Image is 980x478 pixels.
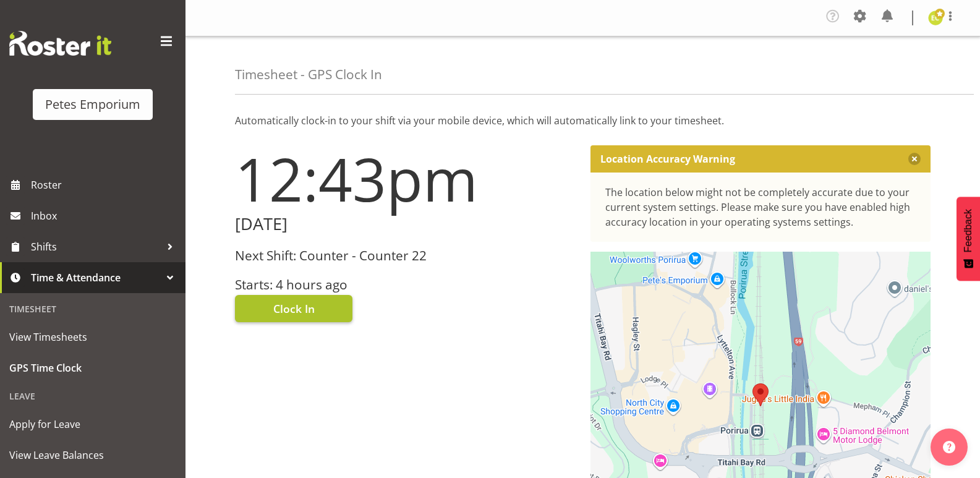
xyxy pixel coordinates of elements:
h4: Timesheet - GPS Clock In [235,67,382,82]
p: Automatically clock-in to your shift via your mobile device, which will automatically link to you... [235,113,931,128]
h1: 12:43pm [235,145,576,212]
img: help-xxl-2.png [943,441,955,453]
h3: Starts: 4 hours ago [235,278,576,292]
span: Apply for Leave [9,415,176,433]
img: emma-croft7499.jpg [928,11,943,25]
span: Time & Attendance [31,268,161,287]
a: GPS Time Clock [3,352,182,383]
span: Shifts [31,237,161,256]
span: View Leave Balances [9,446,176,464]
h3: Next Shift: Counter - Counter 22 [235,249,576,263]
span: Clock In [273,301,315,317]
div: Timesheet [3,296,182,322]
button: Close message [908,153,921,165]
div: The location below might not be completely accurate due to your current system settings. Please m... [605,185,916,229]
span: Roster [31,176,179,194]
img: Rosterit website logo [9,31,111,56]
a: View Timesheets [3,322,182,352]
span: GPS Time Clock [9,359,176,377]
a: View Leave Balances [3,440,182,471]
span: Inbox [31,207,179,225]
span: Feedback [963,209,974,252]
h2: [DATE] [235,215,576,234]
button: Clock In [235,295,352,322]
div: Petes Emporium [45,95,140,114]
span: View Timesheets [9,328,176,346]
a: Apply for Leave [3,409,182,440]
button: Feedback - Show survey [957,197,980,281]
p: Location Accuracy Warning [600,153,735,165]
div: Leave [3,383,182,409]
